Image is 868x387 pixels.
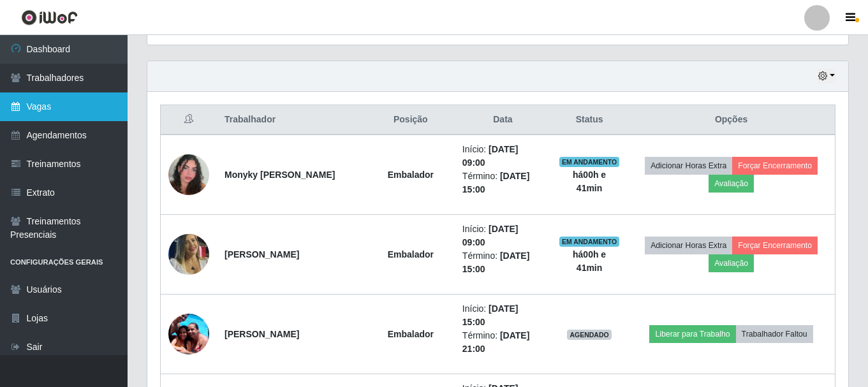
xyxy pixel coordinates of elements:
[367,105,455,135] th: Posição
[388,170,434,180] strong: Embalador
[168,307,209,361] img: 1757706107885.jpeg
[736,325,813,343] button: Trabalhador Faltou
[462,223,543,249] li: Início:
[224,249,299,259] strong: [PERSON_NAME]
[462,303,519,327] time: [DATE] 15:00
[709,175,754,193] button: Avaliação
[573,170,606,193] strong: há 00 h e 41 min
[462,249,543,276] li: Término:
[168,138,209,211] img: 1732469609290.jpeg
[388,249,434,259] strong: Embalador
[462,143,543,170] li: Início:
[567,330,612,340] span: AGENDADO
[709,254,754,272] button: Avaliação
[628,105,835,135] th: Opções
[649,325,735,343] button: Liberar para Trabalho
[217,105,367,135] th: Trabalhador
[224,170,335,180] strong: Monyky [PERSON_NAME]
[168,225,209,284] img: 1733239406405.jpeg
[559,157,620,167] span: EM ANDAMENTO
[224,329,299,339] strong: [PERSON_NAME]
[21,10,78,26] img: CoreUI Logo
[732,237,818,254] button: Forçar Encerramento
[462,170,543,196] li: Término:
[732,157,818,175] button: Forçar Encerramento
[573,249,606,273] strong: há 00 h e 41 min
[462,224,519,247] time: [DATE] 09:00
[462,329,543,356] li: Término:
[388,329,434,339] strong: Embalador
[645,157,732,175] button: Adicionar Horas Extra
[645,237,732,254] button: Adicionar Horas Extra
[462,302,543,329] li: Início:
[559,237,620,247] span: EM ANDAMENTO
[462,144,519,168] time: [DATE] 09:00
[455,105,551,135] th: Data
[551,105,628,135] th: Status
